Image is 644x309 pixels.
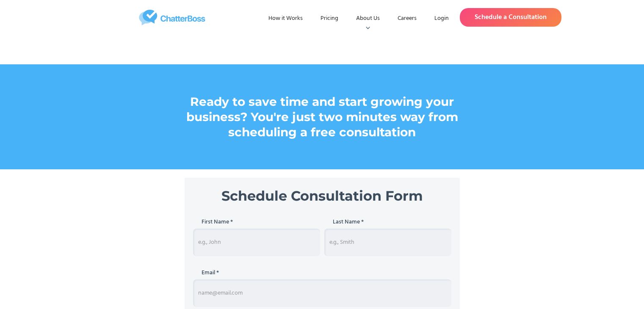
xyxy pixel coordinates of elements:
a: How it Works [262,11,310,26]
h5: First Name * [193,218,320,226]
input: name@email.com [193,279,451,307]
h1: Ready to save time and start growing your business? You're just two minutes way from scheduling a... [163,86,481,148]
a: Careers [391,11,423,26]
a: home [83,10,262,25]
a: Pricing [314,11,345,26]
h5: Email * [193,269,451,277]
a: Schedule a Consultation [460,8,561,27]
h5: Last Name * [324,218,451,226]
div: About Us [356,14,380,23]
input: e.g., John [193,229,320,256]
a: Login [428,11,456,26]
input: e.g., Smith [324,229,451,256]
strong: Schedule Consultation Form [221,188,423,204]
div: About Us [349,11,387,26]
